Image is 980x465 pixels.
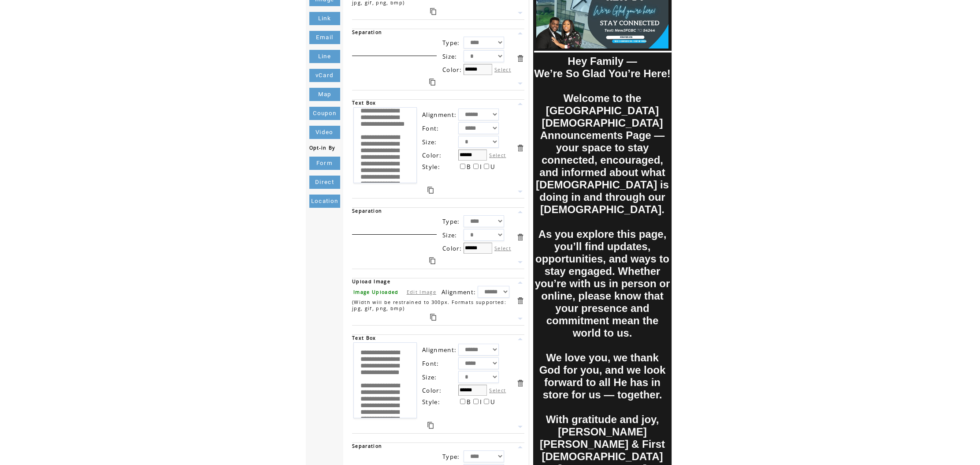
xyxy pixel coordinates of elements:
[422,163,440,171] span: Style:
[422,398,440,406] span: Style:
[516,144,524,152] a: Delete this item
[442,66,462,74] span: Color:
[309,50,340,63] a: Line
[442,217,460,225] span: Type:
[352,299,506,311] span: (Width will be restrained to 300px. Formats supported: jpg, gif, png, bmp)
[480,163,482,171] span: I
[309,31,340,44] a: Email
[516,258,524,266] a: Move this item down
[516,79,524,88] a: Move this item down
[427,422,434,429] a: Duplicate this item
[490,163,495,171] span: U
[352,100,376,106] span: Text Box
[442,231,457,239] span: Size:
[442,244,462,252] span: Color:
[422,386,442,394] span: Color:
[352,208,382,214] span: Separation
[516,9,524,17] a: Move this item down
[516,208,524,216] a: Move this item up
[309,157,340,170] a: Form
[422,373,437,381] span: Size:
[427,187,434,194] a: Duplicate this item
[467,163,471,171] span: B
[516,443,524,451] a: Move this item up
[429,257,435,264] a: Duplicate this item
[422,111,457,119] span: Alignment:
[516,54,524,63] a: Delete this item
[422,360,439,367] span: Font:
[516,335,524,343] a: Move this item up
[442,39,460,47] span: Type:
[516,187,524,196] a: Move this item down
[467,398,471,406] span: B
[430,314,436,321] a: Duplicate this item
[494,245,511,251] label: Select
[442,453,460,461] span: Type:
[407,289,436,295] a: Edit Image
[309,145,335,151] span: Opt-in By
[352,335,376,341] span: Text Box
[309,126,340,139] a: Video
[516,296,524,305] a: Delete this item
[352,29,382,35] span: Separation
[309,69,340,82] a: vCard
[480,398,482,406] span: I
[490,398,495,406] span: U
[516,315,524,323] a: Move this item down
[516,100,524,108] a: Move this item up
[353,289,399,295] span: Image Uploaded
[309,88,340,101] a: Map
[442,52,457,60] span: Size:
[309,195,340,208] a: Location
[309,107,340,120] a: Coupon
[352,278,390,285] span: Upload Image
[516,29,524,37] a: Move this item up
[494,66,511,73] label: Select
[309,12,340,25] a: Link
[309,176,340,189] a: Direct
[430,8,436,15] a: Duplicate this item
[422,138,437,146] span: Size:
[516,233,524,241] a: Delete this item
[516,379,524,387] a: Delete this item
[489,387,506,394] label: Select
[352,443,382,449] span: Separation
[516,423,524,431] a: Move this item down
[422,151,442,159] span: Color:
[429,79,435,86] a: Duplicate this item
[422,346,457,354] span: Alignment:
[489,152,506,158] label: Select
[422,124,439,132] span: Font:
[442,288,476,296] span: Alignment:
[516,278,524,287] a: Move this item up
